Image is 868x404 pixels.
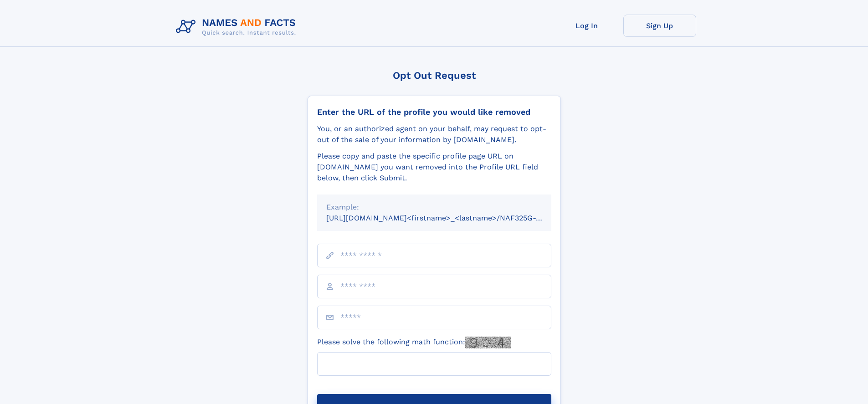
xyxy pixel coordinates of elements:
[326,202,542,213] div: Example:
[308,70,561,81] div: Opt Out Request
[550,15,623,37] a: Log In
[172,15,303,39] img: Logo Names and Facts
[326,214,569,222] small: [URL][DOMAIN_NAME]<firstname>_<lastname>/NAF325G-xxxxxxxx
[317,151,551,184] div: Please copy and paste the specific profile page URL on [DOMAIN_NAME] you want removed into the Pr...
[623,15,696,37] a: Sign Up
[317,107,551,117] div: Enter the URL of the profile you would like removed
[317,337,511,348] label: Please solve the following math function:
[317,123,551,145] div: You, or an authorized agent on your behalf, may request to opt-out of the sale of your informatio...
